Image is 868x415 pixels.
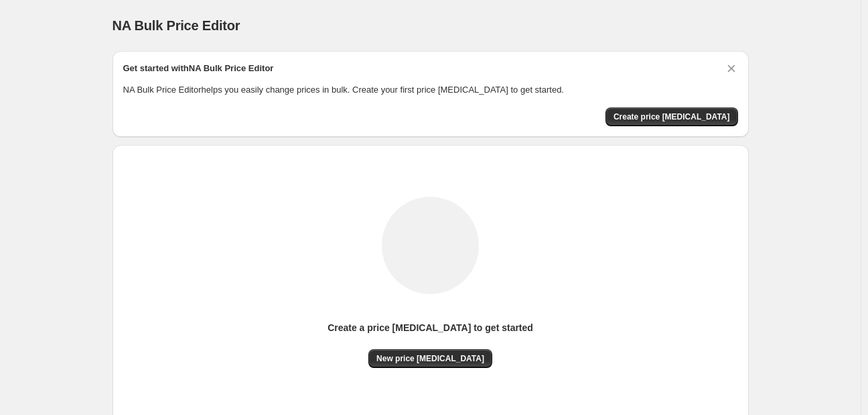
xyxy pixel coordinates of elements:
[113,18,240,33] span: NA Bulk Price Editor
[123,62,274,75] h2: Get started with NA Bulk Price Editor
[123,83,738,97] p: NA Bulk Price Editor helps you easily change prices in bulk. Create your first price [MEDICAL_DAT...
[613,111,730,122] span: Create price [MEDICAL_DATA]
[605,107,738,126] button: Create price change job
[368,349,492,368] button: New price [MEDICAL_DATA]
[376,353,484,364] span: New price [MEDICAL_DATA]
[725,62,738,75] button: Dismiss card
[328,321,533,334] p: Create a price [MEDICAL_DATA] to get started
